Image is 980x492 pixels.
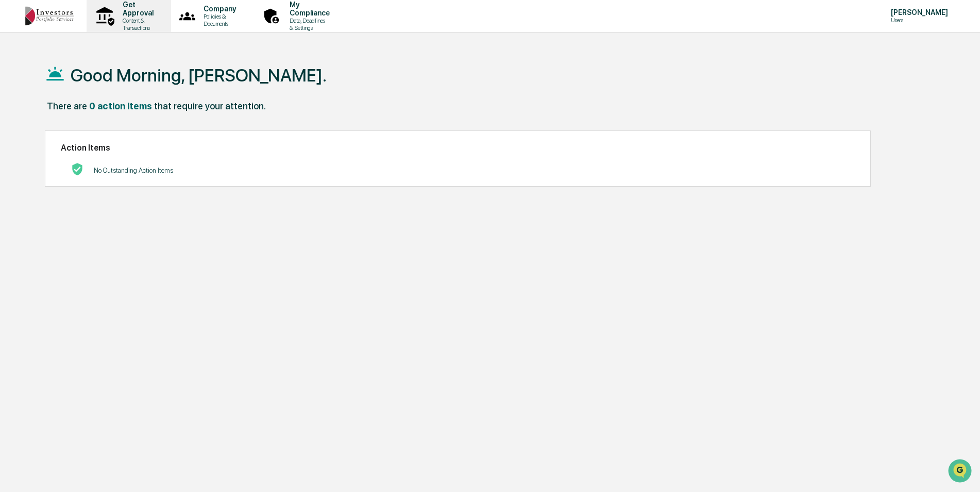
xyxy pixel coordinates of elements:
p: Content & Transactions [114,17,159,31]
span: Data Lookup [21,150,65,160]
iframe: Open customer support [947,458,975,486]
p: My Compliance [281,1,335,17]
span: Pylon [103,175,125,183]
p: Company [195,5,241,13]
a: 🔎Data Lookup [6,145,69,164]
span: Attestations [85,130,128,140]
h2: Action Items [61,143,855,153]
p: How can we help? [10,22,188,38]
p: Get Approval [114,1,159,17]
p: Policies & Documents [195,13,241,27]
a: Powered byPylon [73,174,125,183]
p: [PERSON_NAME] [883,8,953,17]
img: logo [25,6,74,26]
h1: Good Morning, [PERSON_NAME]. [71,65,327,86]
div: 🖐️ [10,131,19,139]
div: 🗄️ [75,131,83,139]
a: 🖐️Preclearance [6,126,71,144]
div: We're available if you need us! [35,89,130,97]
p: No Outstanding Action Items [94,167,173,174]
a: 🗄️Attestations [71,126,132,144]
p: Users [883,17,953,24]
div: 🔎 [10,151,19,159]
div: There are [47,101,87,111]
p: Data, Deadlines & Settings [281,17,335,31]
div: 0 action items [89,101,152,111]
div: that require your attention. [154,101,266,111]
button: Start new chat [175,82,188,94]
img: 1746055101610-c473b297-6a78-478c-a979-82029cc54cd1 [10,79,29,97]
img: No Actions logo [71,163,83,175]
span: Preclearance [21,130,66,140]
div: Start new chat [35,79,169,89]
